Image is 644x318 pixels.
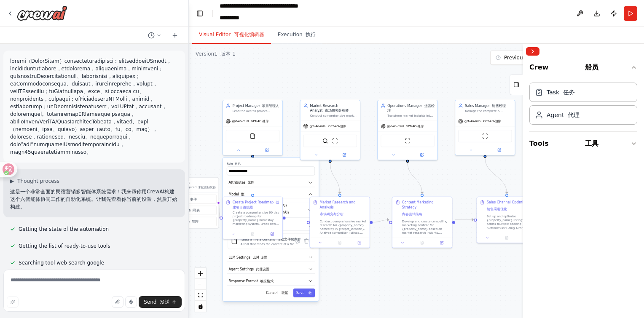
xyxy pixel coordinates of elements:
[17,5,67,21] img: Logo
[455,100,515,155] div: Sales Manager 销售经理Manage the complete e-commerce workflow for {property_name} including product l...
[175,208,199,213] span: Schedule
[144,299,170,305] span: Send
[223,197,283,240] div: Create Project Roadmap 创建项目路线图Create a comprehensive 90-day project roadmap for {property_name} h...
[229,180,255,185] span: Attributes
[241,242,301,246] div: A tool that reads the content of a file. To use this tool, provide a 'file_path' parameter with t...
[271,26,323,44] button: Execution
[387,114,434,118] div: Transform market insights into compelling promotional content including images, videos, and writt...
[264,231,280,237] button: Open in side panel
[293,289,315,297] button: Save 救
[483,120,501,123] font: GPT-4O-迷你
[250,133,256,139] img: FileReadTool
[125,296,137,308] button: Click to speak your automation idea
[233,109,279,113] div: Lead the overall project management for {property_name} homestay marketing, including goal decomp...
[547,88,575,96] div: Task
[229,255,267,259] span: LLM Settings
[402,219,449,235] div: Develop and create compelling marketing content for {property_name} based on market research insi...
[387,103,434,113] div: Operations Manager
[164,181,216,185] h3: Triggers
[405,138,411,144] img: ScrapeWebsiteTool
[233,211,279,226] div: Create a comprehensive 90-day project roadmap for {property_name} homestay marketing system. Brea...
[232,119,268,123] span: gpt-4o-mini
[482,133,488,139] img: ScrapeWebsiteTool
[139,296,182,308] button: Send 发送
[195,290,206,301] button: fit view
[150,177,219,229] div: Triggers触发器No triggers configured 未配置触发器Event 事件Schedule 附表Manage 管理
[328,162,342,194] g: Edge from 9a4b0d7e-e2ed-4307-bdd7-ce9f850c3dee to 258e249d-867c-40b6-8bfc-83fd693244d1
[176,219,199,224] span: Manage
[10,57,178,156] p: loremi（DolorSitam）consecteturadipisci：elitseddoeiUSmodt，incidIduntutlabore，etdolorema，aliquaenima...
[408,152,435,158] button: Open in side panel
[585,139,598,147] font: 工具
[233,103,279,108] div: Project Manager
[241,192,244,196] font: 型
[234,32,264,37] font: 可视化编辑器
[325,109,349,112] font: 市场研究分析师
[253,147,281,153] button: Open in side panel
[487,214,534,230] div: Set up and optimize {property_name} listings across multiple booking platforms including Airbnb, ...
[483,158,509,194] g: Edge from 29bb62f6-ec78-4228-bfd7-5cc5fddb245a to 7c1c4c82-d0c3-4beb-a808-ddc36676c2cb
[351,240,368,246] button: Open in side panel
[256,267,269,271] font: 代理设置
[220,51,235,57] font: 版本 1
[195,268,206,312] div: React Flow controls
[455,217,474,222] g: Edge from c234a455-cb9e-4ee7-bb50-8d019c17524b to 7c1c4c82-d0c3-4beb-a808-ddc36676c2cb
[7,296,19,308] button: Improve this prompt
[529,59,637,79] button: Crew 船员
[486,147,513,153] button: Open in side panel
[195,279,206,290] button: zoom out
[262,104,279,107] font: 项目管理人
[563,89,575,96] font: 任务
[235,203,291,216] span: OpenAI - gpt-4o-mini (OpenAI)
[464,119,501,123] span: gpt-4o-mini
[235,210,291,214] font: OpenAI - gpt-4o-mini （OpenAI）
[309,197,370,248] div: Market Research and Analysis市场研究与分析Conduct comprehensive market research for {property_name} home...
[19,259,104,266] span: Searching tool web search google
[227,178,315,187] button: Attributes 属性
[402,200,449,219] div: Content Marketing Strategy
[492,104,505,107] font: 销售经理
[193,208,199,212] font: 附表
[233,200,279,210] div: Create Project Roadmap
[309,291,312,295] font: 救
[227,162,315,166] label: Role
[160,299,170,305] font: 发送
[178,197,196,201] span: Event
[235,162,241,166] font: 角色
[260,279,274,283] font: 响应格式
[402,212,422,216] font: 内容营销策略
[433,240,450,246] button: Open in side panel
[227,190,315,199] button: Model 型
[519,44,526,318] button: Toggle Sidebar
[10,178,14,184] span: ▶
[227,265,315,274] button: Agent Settings 代理设置
[310,114,357,118] div: Conduct comprehensive market research for {property_name} homestay through web search and data an...
[330,240,350,246] button: No output available
[223,100,283,155] div: Project Manager 项目管理人Lead the overall project management for {property_name} homestay marketing, ...
[215,200,224,220] g: Edge from triggers to 4c8b66f9-926e-4f40-be09-5631d0e039ba
[247,181,254,184] font: 属性
[252,255,267,259] font: LLM 设置
[490,51,597,65] button: Previous executions 以前的处决
[302,237,311,246] button: Delete tool
[406,125,424,128] font: GPT-4O-迷你
[529,132,637,155] button: Tools 工具
[17,178,59,184] span: Thought process
[195,301,206,312] button: toggle interactivity
[320,200,367,219] div: Market Research and Analysis
[504,54,583,61] span: Previous executions
[465,109,512,113] div: Manage the complete e-commerce workflow for {property_name} including product listing, inventory ...
[168,30,182,40] button: Start a new chat
[322,138,328,144] img: SerplyWebSearchTool
[10,188,178,211] p: 这是一个非常全面的民宿营销多智能体系统需求！我来帮你用CrewAI构建这个六智能体协同工作的自动化系统。让我先查看你当前的设置，然后开始构建。
[192,219,199,223] font: 管理
[392,197,453,248] div: Content Marketing Strategy内容营销策略Develop and create compelling marketing content for {property_nam...
[164,185,216,189] p: No triggers configured
[19,243,110,249] span: Getting the list of ready-to-use tools
[529,79,637,131] div: Crew 船员
[320,219,367,235] div: Conduct comprehensive market research for {property_name} homestay in {target_location}. Analyze ...
[19,226,109,232] span: Getting the state of the automation
[145,30,165,40] button: Switch to previous chat
[487,207,507,211] font: 销售渠道优化
[328,125,346,128] font: GPT-4O-迷你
